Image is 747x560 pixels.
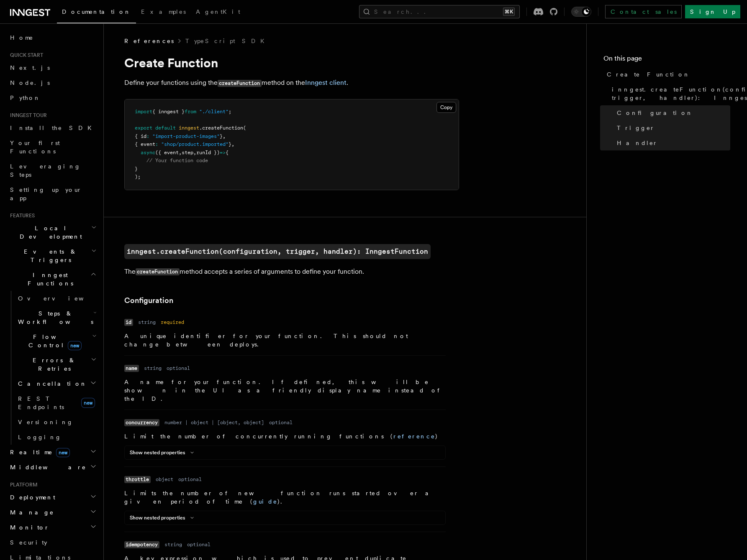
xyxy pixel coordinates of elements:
span: "import-product-images" [152,133,220,139]
code: createFunction [136,268,180,275]
span: import [135,109,152,115]
a: Configuration [124,295,173,306]
button: Events & Triggers [7,244,98,267]
h1: Create Function [124,55,459,70]
dd: optional [178,476,202,483]
h4: On this page [603,53,730,67]
button: Realtimenew [7,445,98,460]
button: Local Development [7,221,98,244]
span: export [135,125,152,131]
span: Setting up your app [10,186,82,201]
dd: number | object | [object, object] [164,419,264,426]
span: } [135,166,138,172]
p: Limits the number of new function runs started over a given period of time ( ). [124,489,446,506]
span: Handler [617,139,658,147]
button: Manage [7,505,98,520]
span: inngest [179,125,199,131]
span: runId }) [196,150,220,155]
code: throttle [124,476,151,483]
a: Handler [614,135,730,150]
p: A name for your function. If defined, this will be shown in the UI as a friendly display name ins... [124,378,446,403]
a: Contact sales [605,5,682,18]
span: Deployment [7,493,55,501]
a: Next.js [7,60,98,75]
span: new [68,341,82,350]
button: Copy [436,102,456,113]
span: Leveraging Steps [10,163,81,178]
span: Events & Triggers [7,247,91,264]
span: default [155,125,176,131]
span: Platform [7,481,38,488]
a: Home [7,30,98,45]
span: { [226,150,228,155]
button: Errors & Retries [15,353,98,376]
span: Next.js [10,64,50,71]
span: Documentation [62,8,131,15]
span: Manage [7,508,54,517]
span: : [155,141,158,147]
span: ; [228,109,231,115]
span: Quick start [7,52,43,59]
a: inngest.createFunction(configuration, trigger, handler): InngestFunction [124,244,431,259]
a: Your first Functions [7,135,98,159]
a: Examples [136,3,191,23]
dd: optional [167,365,190,372]
span: Steps & Workflows [15,309,93,326]
button: Middleware [7,460,98,475]
a: inngest.createFunction(configuration, trigger, handler): InngestFunction [608,82,730,105]
a: Configuration [614,105,730,120]
span: "shop/product.imported" [161,141,228,147]
span: : [146,133,149,139]
code: idempotency [124,541,159,548]
span: Home [10,33,33,42]
kbd: ⌘K [503,8,515,16]
a: Overview [15,291,98,306]
span: Overview [18,295,104,302]
a: Python [7,90,98,105]
span: Local Development [7,224,91,241]
button: Flow Controlnew [15,329,98,353]
dd: object [156,476,173,483]
span: Trigger [617,124,655,132]
span: , [231,141,234,147]
span: Features [7,212,35,219]
span: Monitor [7,523,49,532]
button: Monitor [7,520,98,535]
span: ({ event [155,150,179,155]
p: The method accepts a series of arguments to define your function. [124,266,459,278]
a: guide [253,498,277,505]
code: id [124,319,133,326]
span: , [179,150,182,155]
code: createFunction [218,80,262,87]
span: REST Endpoints [18,395,64,410]
a: Inngest client [305,79,347,87]
span: Configuration [617,109,693,117]
span: ); [135,174,141,180]
span: => [220,150,226,155]
span: { event [135,141,155,147]
span: Your first Functions [10,140,60,155]
span: } [228,141,231,147]
button: Cancellation [15,376,98,391]
span: Inngest tour [7,112,47,119]
dd: string [144,365,162,372]
button: Show nested properties [130,449,197,456]
dd: optional [269,419,293,426]
span: Middleware [7,463,86,471]
a: Documentation [57,3,136,23]
span: Security [10,539,47,546]
a: REST Endpointsnew [15,391,98,415]
a: Versioning [15,415,98,430]
a: Leveraging Steps [7,159,98,182]
span: Python [10,94,41,101]
span: Examples [141,8,186,15]
span: "./client" [199,109,228,115]
a: Setting up your app [7,182,98,206]
p: Limit the number of concurrently running functions ( ) [124,432,446,440]
dd: optional [187,541,210,548]
a: Logging [15,430,98,445]
span: Install the SDK [10,125,97,131]
span: from [185,109,196,115]
div: Inngest Functions [7,291,98,445]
